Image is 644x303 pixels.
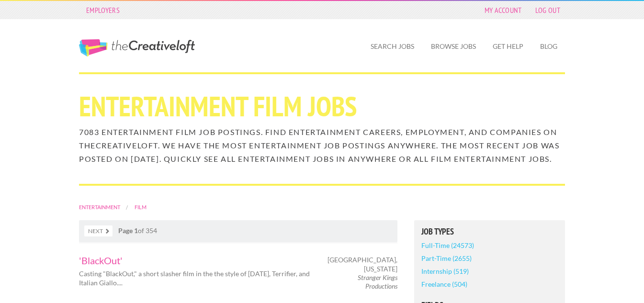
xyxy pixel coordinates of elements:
a: My Account [480,3,527,17]
a: Part-Time (2655) [421,252,472,265]
p: Casting "BlackOut," a short slasher film in the the style of [DATE], Terrifier, and Italian Giall... [79,269,314,287]
a: Log Out [531,3,565,17]
a: Internship (519) [421,265,469,278]
h1: Entertainment Film jobs [79,92,565,120]
a: Blog [532,35,565,57]
a: The Creative Loft [79,39,195,56]
a: Film [135,204,147,210]
a: 'BlackOut' [79,256,314,265]
h2: 7083 Entertainment Film job postings. Find Entertainment careers, employment, and companies on th... [79,125,565,166]
span: [GEOGRAPHIC_DATA], [US_STATE] [328,256,397,273]
a: Employers [81,3,124,17]
a: Freelance (504) [421,278,467,291]
a: Get Help [485,35,531,57]
a: Search Jobs [363,35,422,57]
nav: of 354 [79,220,397,242]
strong: Page 1 [118,226,138,235]
a: Browse Jobs [423,35,484,57]
a: Next [84,225,113,236]
em: Stranger Kings Productions [358,273,397,290]
a: Full-Time (24573) [421,239,474,252]
a: Entertainment [79,204,120,210]
h5: Job Types [421,227,558,236]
